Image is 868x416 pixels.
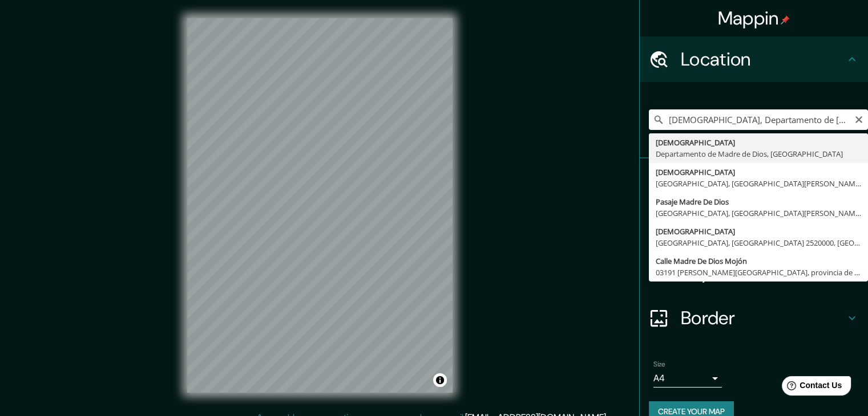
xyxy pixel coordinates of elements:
div: Calle Madre De Dios Mojón [656,255,861,267]
div: [GEOGRAPHIC_DATA], [GEOGRAPHIC_DATA] 2520000, [GEOGRAPHIC_DATA] [656,237,861,248]
div: Pins [640,158,868,204]
button: Toggle attribution [433,373,447,387]
iframe: Help widget launcher [766,372,855,403]
h4: Border [681,307,845,329]
div: [DEMOGRAPHIC_DATA] [656,166,861,178]
input: Pick your city or area [649,109,868,130]
div: A4 [653,369,722,388]
div: [GEOGRAPHIC_DATA], [GEOGRAPHIC_DATA][PERSON_NAME] 9250000, [GEOGRAPHIC_DATA] [656,207,861,219]
img: pin-icon.png [781,15,790,25]
h4: Location [681,48,845,71]
div: Layout [640,250,868,295]
div: Location [640,36,868,82]
div: Style [640,204,868,250]
div: [DEMOGRAPHIC_DATA] [656,226,861,237]
div: Pasaje Madre De Dios [656,196,861,207]
h4: Mappin [718,7,790,30]
div: Departamento de Madre de Dios, [GEOGRAPHIC_DATA] [656,148,861,160]
div: [GEOGRAPHIC_DATA], [GEOGRAPHIC_DATA][PERSON_NAME] 7550000, [GEOGRAPHIC_DATA] [656,178,861,189]
div: 03191 [PERSON_NAME][GEOGRAPHIC_DATA], provincia de [GEOGRAPHIC_DATA], [GEOGRAPHIC_DATA] [656,267,861,278]
h4: Layout [681,261,845,284]
label: Size [653,360,665,369]
div: [DEMOGRAPHIC_DATA] [656,137,861,148]
canvas: Map [187,18,453,393]
div: Border [640,295,868,341]
button: Clear [854,113,863,124]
